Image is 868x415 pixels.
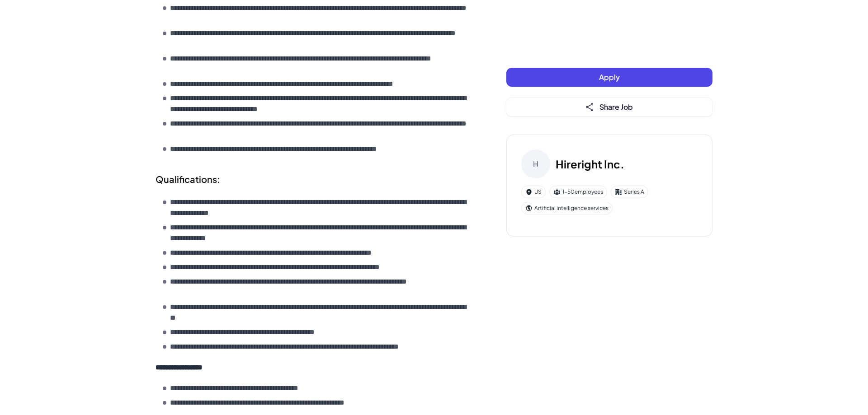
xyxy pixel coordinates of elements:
[506,68,712,87] button: Apply
[521,149,550,178] div: H
[156,173,470,186] div: Qualifications:
[599,72,620,82] span: Apply
[521,202,613,214] div: Artificial intelligence services
[521,186,546,198] div: US
[599,102,633,112] span: Share Job
[611,186,648,198] div: Series A
[549,186,607,198] div: 1-50 employees
[556,156,624,172] h3: Hireright Inc.
[506,98,712,117] button: Share Job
